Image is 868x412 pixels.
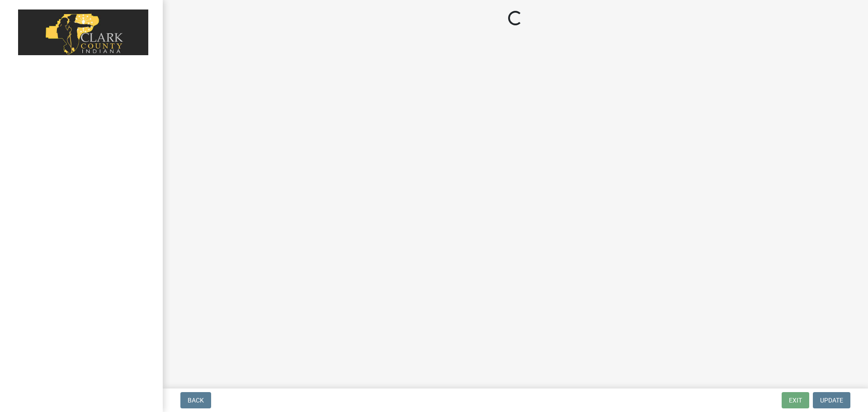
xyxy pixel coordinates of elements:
[813,392,850,408] button: Update
[782,392,809,408] button: Exit
[180,392,211,408] button: Back
[18,9,148,55] img: Clark County, Indiana
[820,397,843,404] span: Update
[188,397,204,404] span: Back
